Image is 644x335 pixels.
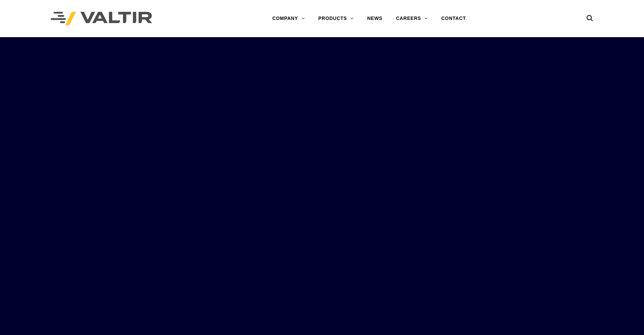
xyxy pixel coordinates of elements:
[360,12,389,25] a: NEWS
[434,12,473,25] a: CONTACT
[389,12,434,25] a: CAREERS
[51,12,152,26] img: Valtir
[265,12,311,25] a: COMPANY
[311,12,360,25] a: PRODUCTS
